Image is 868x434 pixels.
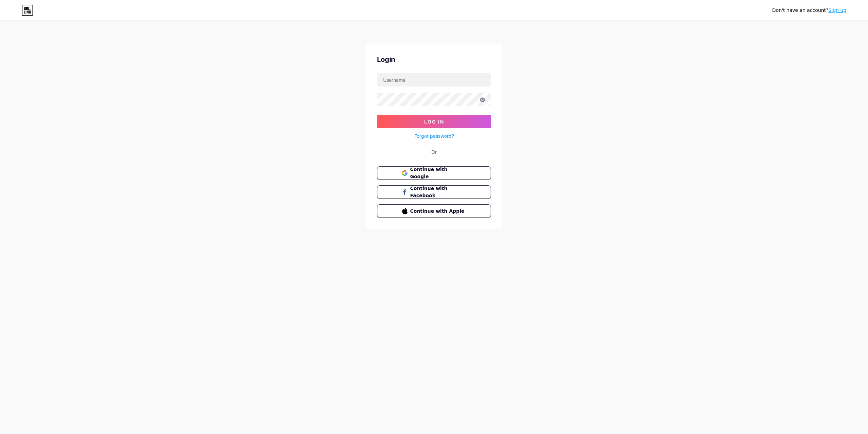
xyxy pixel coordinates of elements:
div: Or [431,148,437,155]
button: Continue with Google [377,166,491,180]
button: Log In [377,115,491,128]
a: Forgot password? [414,132,454,139]
span: Continue with Facebook [410,185,466,199]
button: Continue with Apple [377,204,491,218]
div: Don't have an account? [772,7,846,14]
a: Sign up [828,7,846,13]
input: Username [377,73,491,87]
button: Continue with Facebook [377,185,491,199]
div: Login [377,54,491,64]
span: Continue with Google [410,166,466,180]
span: Continue with Apple [410,208,466,215]
span: Log In [424,119,444,125]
